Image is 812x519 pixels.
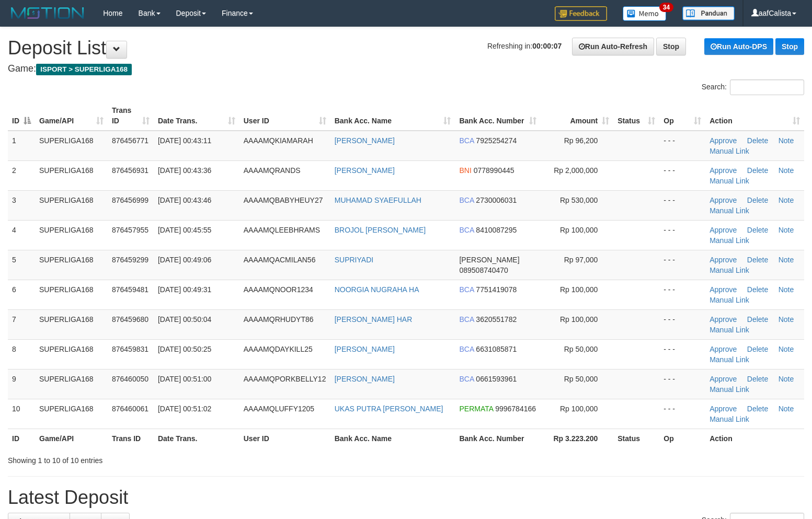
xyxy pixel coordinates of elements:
a: Manual Link [710,177,749,185]
a: Manual Link [710,206,749,215]
td: 7 [8,309,35,339]
a: Approve [710,405,737,413]
span: 876457955 [112,226,148,234]
a: Delete [747,345,768,353]
th: Amount: activate to sort column ascending [541,101,613,131]
a: Approve [710,226,737,234]
span: Rp 97,000 [564,256,598,264]
span: Copy 7751419078 to clipboard [476,285,517,294]
span: AAAAMQACMILAN56 [244,256,316,264]
th: Trans ID [108,429,154,448]
td: SUPERLIGA168 [35,339,108,369]
span: BCA [459,375,474,383]
span: AAAAMQBABYHEUY27 [244,196,323,204]
span: Rp 96,200 [564,136,598,145]
a: Manual Link [710,236,749,245]
td: - - - [659,250,705,280]
a: [PERSON_NAME] HAR [335,315,413,324]
span: Rp 100,000 [560,226,598,234]
h1: Deposit List [8,38,804,59]
th: User ID: activate to sort column ascending [239,101,330,131]
td: 8 [8,339,35,369]
th: Op [659,429,705,448]
a: Delete [747,405,768,413]
span: [DATE] 00:49:31 [158,285,211,294]
th: Game/API [35,429,108,448]
a: Run Auto-Refresh [572,38,654,55]
a: Note [779,405,794,413]
td: - - - [659,190,705,220]
a: [PERSON_NAME] [335,166,395,175]
th: ID [8,429,35,448]
th: Bank Acc. Name [330,429,455,448]
td: SUPERLIGA168 [35,309,108,339]
span: BCA [459,345,474,353]
th: Rp 3.223.200 [541,429,613,448]
span: [DATE] 00:50:04 [158,315,211,324]
td: 5 [8,250,35,280]
span: Copy 2730006031 to clipboard [476,196,517,204]
span: Refreshing in: [487,42,562,50]
span: 876459299 [112,256,148,264]
th: Date Trans.: activate to sort column ascending [154,101,239,131]
a: Note [779,375,794,383]
strong: 00:00:07 [532,42,562,50]
a: Stop [775,38,804,55]
span: 34 [659,3,673,12]
span: BCA [459,136,474,145]
a: Manual Link [710,296,749,304]
span: 876459831 [112,345,148,353]
a: Run Auto-DPS [704,38,773,55]
td: 6 [8,280,35,309]
td: 3 [8,190,35,220]
a: Approve [710,196,737,204]
td: 4 [8,220,35,250]
span: Copy 0778990445 to clipboard [474,166,514,175]
span: ISPORT > SUPERLIGA168 [36,64,132,75]
a: Delete [747,166,768,175]
td: 1 [8,131,35,161]
a: Note [779,285,794,294]
a: Delete [747,315,768,324]
h4: Game: [8,64,804,74]
th: Action [705,429,804,448]
th: User ID [239,429,330,448]
span: AAAAMQPORKBELLY12 [244,375,326,383]
span: AAAAMQLUFFY1205 [244,405,314,413]
td: SUPERLIGA168 [35,399,108,429]
span: BNI [459,166,471,175]
a: Note [779,345,794,353]
td: - - - [659,339,705,369]
span: 876460050 [112,375,148,383]
a: Delete [747,256,768,264]
a: SUPRIYADI [335,256,373,264]
td: SUPERLIGA168 [35,220,108,250]
th: Action: activate to sort column ascending [705,101,804,131]
td: 10 [8,399,35,429]
span: 876460061 [112,405,148,413]
span: 876456771 [112,136,148,145]
span: Rp 100,000 [560,315,598,324]
a: Manual Link [710,147,749,155]
a: Delete [747,196,768,204]
img: Feedback.jpg [555,6,607,21]
a: Delete [747,136,768,145]
span: [DATE] 00:50:25 [158,345,211,353]
span: [PERSON_NAME] [459,256,519,264]
th: Status [613,429,659,448]
a: Note [779,226,794,234]
td: SUPERLIGA168 [35,190,108,220]
a: Approve [710,315,737,324]
td: - - - [659,160,705,190]
img: panduan.png [682,6,735,20]
td: - - - [659,280,705,309]
td: SUPERLIGA168 [35,250,108,280]
img: MOTION_logo.png [8,5,87,21]
td: SUPERLIGA168 [35,131,108,161]
span: Rp 50,000 [564,375,598,383]
a: [PERSON_NAME] [335,375,395,383]
a: [PERSON_NAME] [335,136,395,145]
span: 876456999 [112,196,148,204]
th: Trans ID: activate to sort column ascending [108,101,154,131]
span: BCA [459,285,474,294]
